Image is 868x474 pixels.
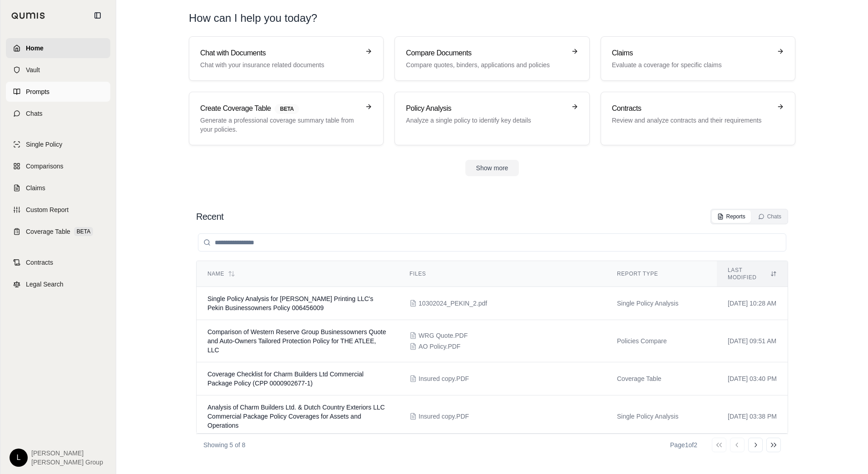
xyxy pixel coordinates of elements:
[6,222,110,242] a: Coverage TableBETA
[200,48,360,59] h3: Chat with Documents
[6,252,110,272] a: Contracts
[406,103,565,114] h3: Policy Analysis
[207,270,388,277] div: Name
[26,205,69,214] span: Custom Report
[200,103,360,114] h3: Create Coverage Table
[207,404,385,429] span: Analysis of Charm Builders Ltd. & Dutch Country Exteriors LLC Commercial Package Policy Coverages...
[200,60,360,69] p: Chat with your insurance related documents
[601,92,795,145] a: ContractsReview and analyze contracts and their requirements
[612,60,771,69] p: Evaluate a coverage for specific claims
[753,210,787,223] button: Chats
[758,213,781,220] div: Chats
[606,320,717,362] td: Policies Compare
[419,374,469,383] span: Insured copy.PDF
[612,103,771,114] h3: Contracts
[26,183,45,193] span: Claims
[406,60,565,69] p: Compare quotes, binders, applications and policies
[26,258,53,267] span: Contracts
[6,200,110,220] a: Custom Report
[90,8,105,23] button: Collapse sidebar
[395,92,589,145] a: Policy AnalysisAnalyze a single policy to identify key details
[6,134,110,154] a: Single Policy
[26,44,44,53] span: Home
[406,116,565,125] p: Analyze a single policy to identify key details
[606,261,717,287] th: Report Type
[712,210,751,223] button: Reports
[419,342,460,351] span: AO Policy.PDF
[26,162,63,171] span: Comparisons
[717,213,745,220] div: Reports
[207,328,386,354] span: Comparison of Western Reserve Group Businessowners Quote and Auto-Owners Tailored Protection Poli...
[6,178,110,198] a: Claims
[74,227,93,236] span: BETA
[419,412,469,421] span: Insured copy.PDF
[26,227,70,236] span: Coverage Table
[26,65,40,74] span: Vault
[717,287,788,320] td: [DATE] 10:28 AM
[601,36,795,81] a: ClaimsEvaluate a coverage for specific claims
[6,104,110,123] a: Chats
[606,362,717,395] td: Coverage Table
[606,287,717,320] td: Single Policy Analysis
[717,320,788,362] td: [DATE] 09:51 AM
[10,449,28,467] div: L
[395,36,589,81] a: Compare DocumentsCompare quotes, binders, applications and policies
[26,109,43,118] span: Chats
[419,331,468,340] span: WRG Quote.PDF
[6,156,110,176] a: Comparisons
[612,48,771,59] h3: Claims
[31,458,103,467] span: [PERSON_NAME] Group
[717,362,788,395] td: [DATE] 03:40 PM
[196,210,223,223] h2: Recent
[207,370,364,387] span: Coverage Checklist for Charm Builders Ltd Commercial Package Policy (CPP 0000902677-1)
[11,12,45,19] img: Qumis Logo
[606,395,717,438] td: Single Policy Analysis
[203,440,246,449] p: Showing 5 of 8
[612,116,771,125] p: Review and analyze contracts and their requirements
[6,274,110,294] a: Legal Search
[419,299,487,308] span: 10302024_PEKIN_2.pdf
[399,261,606,287] th: Files
[728,267,777,281] div: Last modified
[31,449,103,458] span: [PERSON_NAME]
[275,104,299,114] span: BETA
[189,92,384,145] a: Create Coverage TableBETAGenerate a professional coverage summary table from your policies.
[26,140,62,149] span: Single Policy
[200,116,360,134] p: Generate a professional coverage summary table from your policies.
[189,36,384,81] a: Chat with DocumentsChat with your insurance related documents
[670,440,697,449] div: Page 1 of 2
[207,295,373,311] span: Single Policy Analysis for Schlabach Printing LLC's Pekin Businessowners Policy 006456009
[26,280,64,289] span: Legal Search
[717,395,788,438] td: [DATE] 03:38 PM
[189,11,317,25] h1: How can I help you today?
[6,60,110,80] a: Vault
[465,160,519,176] button: Show more
[406,48,565,59] h3: Compare Documents
[26,87,49,96] span: Prompts
[6,38,110,58] a: Home
[6,82,110,102] a: Prompts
